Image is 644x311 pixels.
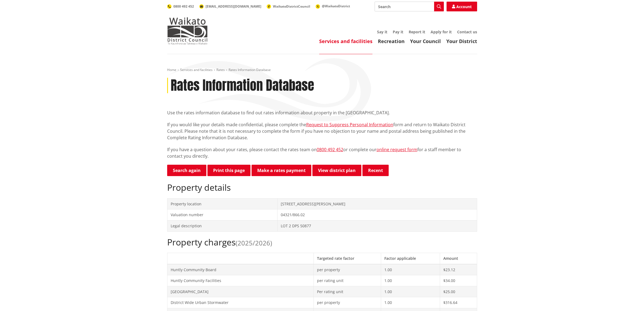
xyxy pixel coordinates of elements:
img: Waikato District Council - Te Kaunihera aa Takiwaa o Waikato [167,17,208,44]
a: Rates [216,67,225,72]
a: View district plan [312,165,361,176]
input: Search input [375,2,444,11]
a: @WaikatoDistrict [316,4,350,8]
td: 1.00 [381,286,440,297]
span: (2025/2026) [236,238,272,247]
td: per property [313,264,381,275]
p: Use the rates information database to find out rates information about property in the [GEOGRAPHI... [167,109,477,116]
td: Legal description [167,220,278,231]
a: Home [167,67,176,72]
a: 0800 492 452 [167,4,194,9]
span: Rates Information Database [229,67,271,72]
a: [EMAIL_ADDRESS][DOMAIN_NAME] [199,4,261,9]
a: Your District [446,38,477,44]
a: WaikatoDistrictCouncil [267,4,310,9]
a: Services and facilities [180,67,213,72]
td: Huntly Community Facilities [167,275,313,286]
td: $34.00 [440,275,477,286]
td: 1.00 [381,264,440,275]
a: Contact us [457,29,477,34]
td: 1.00 [381,297,440,308]
h1: Rates Information Database [171,78,314,93]
th: Amount [440,253,477,264]
td: Per rating unit [313,286,381,297]
a: Say it [377,29,387,34]
button: Print this page [207,165,250,176]
span: 0800 492 452 [173,4,194,9]
th: Factor applicable [381,253,440,264]
a: Apply for it [431,29,452,34]
a: Request to Suppress Personal Information [306,122,393,128]
span: @WaikatoDistrict [322,4,350,8]
td: LOT 2 DPS 50877 [278,220,477,231]
td: [GEOGRAPHIC_DATA] [167,286,313,297]
td: per rating unit [313,275,381,286]
button: Recent [362,165,389,176]
a: 0800 492 452 [317,147,343,153]
a: Services and facilities [319,38,372,44]
p: If you would like your details made confidential, please complete the form and return to Waikato ... [167,121,477,141]
a: Search again [167,165,206,176]
a: Pay it [393,29,403,34]
td: Valuation number [167,209,278,221]
td: District Wide Urban Stormwater [167,297,313,308]
td: per property [313,297,381,308]
td: $23.12 [440,264,477,275]
a: Make a rates payment [252,165,311,176]
td: [STREET_ADDRESS][PERSON_NAME] [278,198,477,209]
td: Huntly Community Board [167,264,313,275]
p: If you have a question about your rates, please contact the rates team on or complete our for a s... [167,146,477,159]
span: [EMAIL_ADDRESS][DOMAIN_NAME] [206,4,261,9]
a: online request form [377,147,417,153]
span: WaikatoDistrictCouncil [273,4,310,9]
a: Report it [409,29,425,34]
td: 04321/866.02 [278,209,477,221]
td: Property location [167,198,278,209]
td: 1.00 [381,275,440,286]
th: Targeted rate factor [313,253,381,264]
nav: breadcrumb [167,68,477,72]
h2: Property charges [167,237,477,247]
a: Account [447,2,477,11]
td: $25.00 [440,286,477,297]
a: Recreation [378,38,405,44]
h2: Property details [167,182,477,193]
td: $316.64 [440,297,477,308]
a: Your Council [410,38,441,44]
